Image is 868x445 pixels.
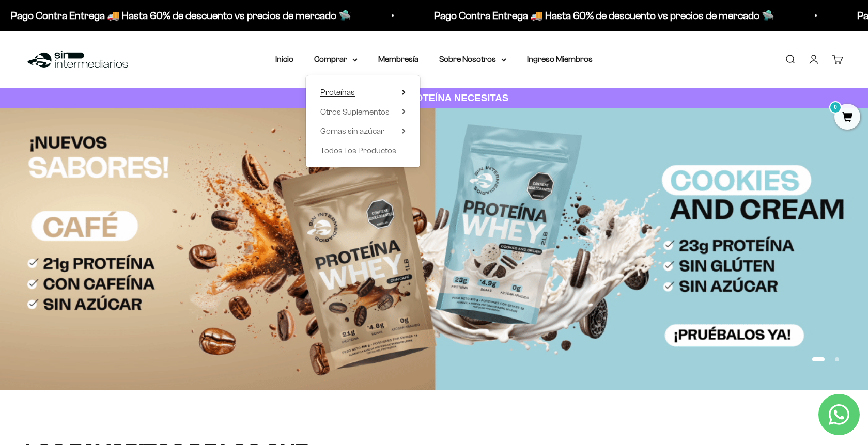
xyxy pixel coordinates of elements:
[834,112,860,123] a: 0
[9,7,350,24] p: Pago Contra Entrega 🚚 Hasta 60% de descuento vs precios de mercado 🛸
[320,146,396,155] span: Todos Los Productos
[320,126,384,135] span: Gomas sin azúcar
[829,101,842,114] mark: 0
[527,55,593,63] a: Ingreso Miembros
[432,7,773,24] p: Pago Contra Entrega 🚚 Hasta 60% de descuento vs precios de mercado 🛸
[314,53,358,66] summary: Comprar
[320,88,355,97] span: Proteínas
[320,124,406,138] summary: Gomas sin azúcar
[378,55,419,63] a: Membresía
[320,105,406,119] summary: Otros Suplementos
[320,86,406,99] summary: Proteínas
[320,107,390,116] span: Otros Suplementos
[360,92,509,103] strong: CUANTA PROTEÍNA NECESITAS
[320,144,406,157] a: Todos Los Productos
[439,53,506,66] summary: Sobre Nosotros
[275,55,293,63] a: Inicio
